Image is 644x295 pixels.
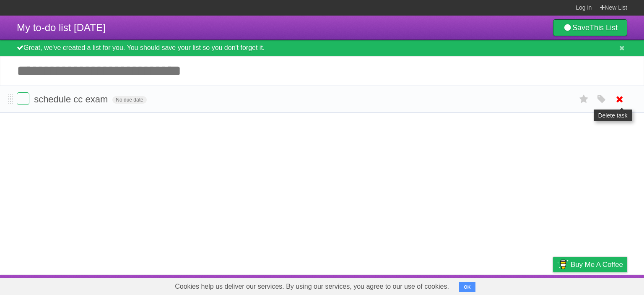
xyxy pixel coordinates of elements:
[469,277,503,293] a: Developers
[574,277,627,293] a: Suggest a feature
[514,277,532,293] a: Terms
[17,92,29,105] label: Done
[112,96,146,104] span: No due date
[34,94,110,104] span: schedule cc exam
[441,277,459,293] a: About
[576,92,592,106] label: Star task
[571,257,623,272] span: Buy me a coffee
[166,278,457,295] span: Cookies help us deliver our services. By using our services, you agree to our use of cookies.
[553,257,627,272] a: Buy me a coffee
[542,277,564,293] a: Privacy
[459,282,475,292] button: OK
[557,257,569,272] img: Buy me a coffee
[589,23,618,32] b: This List
[17,22,106,33] span: My to-do list [DATE]
[553,19,627,36] a: SaveThis List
